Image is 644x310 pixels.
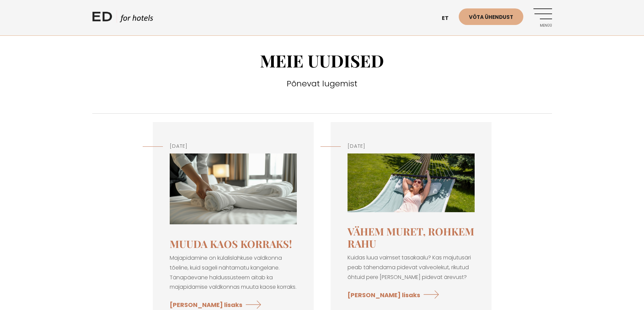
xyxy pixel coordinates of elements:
[92,78,552,90] h3: Põnevat lugemist
[92,51,552,71] h1: MEIE UUDISED
[170,253,297,292] p: Majapidamine on külalislahkuse valdkonna tõeline, kuid sageli nähtamatu kangelane. Tänapäevane ha...
[348,286,444,304] a: [PERSON_NAME] lisaks
[533,24,552,28] span: Menüü
[459,8,523,25] a: Võta ühendust
[92,10,153,27] a: ED HOTELS
[170,237,292,251] a: Muuda kaos korraks!
[348,253,475,282] p: Kuidas luua vaimset tasakaalu? Kas majutusäri peab tähendama pidevat valveolekut, rikutud õhtuid ...
[348,225,474,250] a: Vähem muret, rohkem rahu
[170,153,297,225] img: Housekeeping I Modern hotel PMS BOUK
[348,142,475,150] h5: [DATE]
[533,8,552,27] a: Menüü
[348,153,475,212] img: Vaimne tervis heaolu ettevõtluses
[170,142,297,150] h5: [DATE]
[438,10,459,27] a: et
